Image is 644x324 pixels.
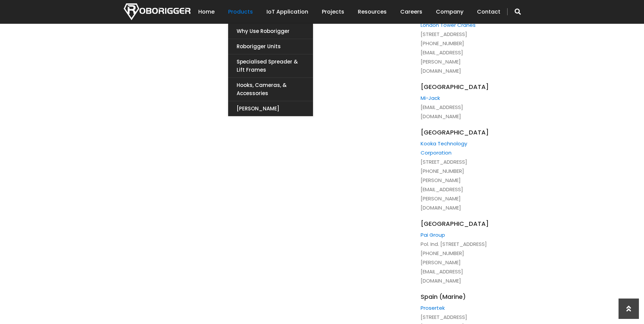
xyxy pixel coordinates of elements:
[228,101,313,116] a: [PERSON_NAME]
[322,1,344,22] a: Projects
[400,1,422,22] a: Careers
[124,3,190,20] img: Nortech
[228,54,313,77] a: Specialised Spreader & Lift Frames
[421,128,495,137] span: [GEOGRAPHIC_DATA]
[421,82,495,91] span: [GEOGRAPHIC_DATA]
[421,140,467,156] a: Kooka Technology Corporation
[228,1,253,22] a: Products
[198,1,215,22] a: Home
[228,39,313,54] a: Roborigger Units
[421,304,445,311] a: Prosertek
[228,24,313,39] a: Why use Roborigger
[421,231,445,238] a: Pai Group
[421,219,495,285] li: Pol. Ind. [STREET_ADDRESS] [PHONE_NUMBER] [PERSON_NAME][EMAIL_ADDRESS][DOMAIN_NAME]
[421,82,495,121] li: [EMAIL_ADDRESS][DOMAIN_NAME]
[421,219,495,228] span: [GEOGRAPHIC_DATA]
[228,78,313,101] a: Hooks, Cameras, & Accessories
[421,21,476,29] a: London Tower Cranes
[421,9,495,75] li: [STREET_ADDRESS] [PHONE_NUMBER] [EMAIL_ADDRESS][PERSON_NAME][DOMAIN_NAME]
[266,1,308,22] a: IoT Application
[421,292,495,301] span: Spain (Marine)
[421,128,495,212] li: [STREET_ADDRESS] [PHONE_NUMBER] [PERSON_NAME][EMAIL_ADDRESS][PERSON_NAME][DOMAIN_NAME]
[421,94,440,102] a: Mi-Jack
[436,1,463,22] a: Company
[358,1,387,22] a: Resources
[477,1,500,22] a: Contact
